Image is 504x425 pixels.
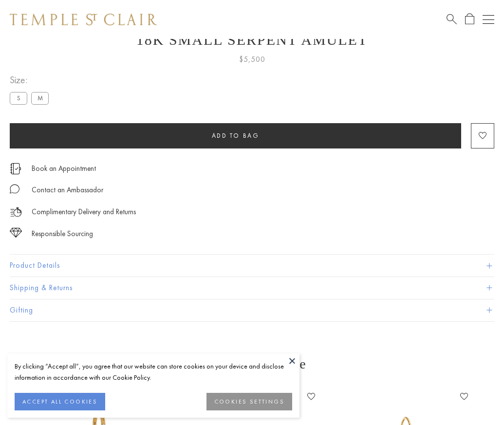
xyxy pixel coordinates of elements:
[10,72,53,88] span: Size:
[10,123,461,148] button: Add to bag
[32,163,96,174] a: Book an Appointment
[10,163,21,174] img: icon_appointment.svg
[10,206,22,218] img: icon_delivery.svg
[32,184,103,196] div: Contact an Ambassador
[206,393,292,410] button: COOKIES SETTINGS
[32,228,93,240] div: Responsible Sourcing
[465,13,474,25] a: Open Shopping Bag
[15,393,105,410] button: ACCEPT ALL COOKIES
[239,53,265,66] span: $5,500
[32,206,136,218] p: Complimentary Delivery and Returns
[483,14,494,25] button: Open navigation
[10,14,157,25] img: Temple St. Clair
[10,255,494,277] button: Product Details
[10,299,494,321] button: Gifting
[31,92,49,104] label: M
[10,92,27,104] label: S
[15,361,292,383] div: By clicking “Accept all”, you agree that our website can store cookies on your device and disclos...
[10,184,19,194] img: MessageIcon-01_2.svg
[447,13,457,25] a: Search
[10,32,494,48] h1: 18K Small Serpent Amulet
[10,277,494,299] button: Shipping & Returns
[212,131,260,140] span: Add to bag
[10,228,22,238] img: icon_sourcing.svg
